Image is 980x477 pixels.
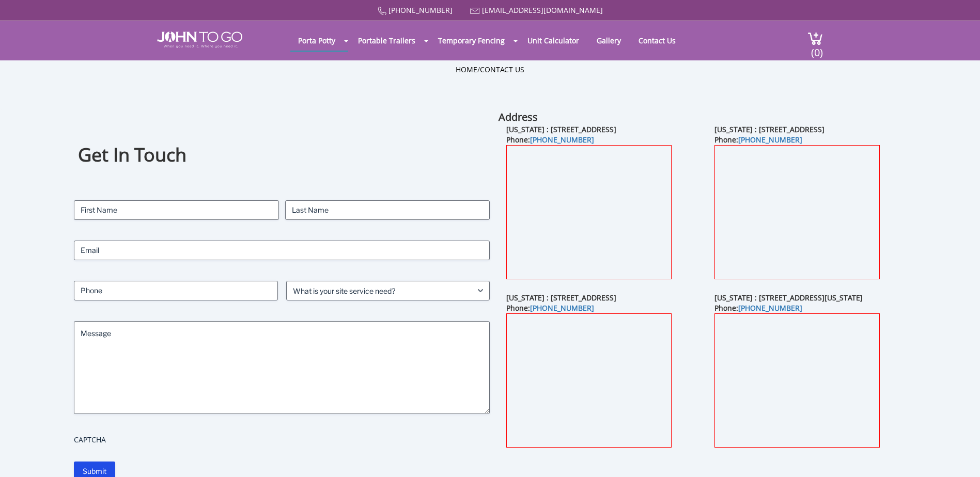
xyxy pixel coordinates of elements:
[74,281,278,300] input: Phone
[589,30,629,51] a: Gallery
[378,7,386,15] img: Call
[74,241,490,260] input: Email
[74,435,490,445] label: CAPTCHA
[430,30,512,51] a: Temporary Fencing
[714,124,825,134] b: [US_STATE] : [STREET_ADDRESS]
[499,110,538,124] b: Address
[939,436,980,477] button: Live Chat
[530,303,594,313] a: [PHONE_NUMBER]
[506,303,594,313] b: Phone:
[631,30,683,51] a: Contact Us
[714,293,863,303] b: [US_STATE] : [STREET_ADDRESS][US_STATE]
[74,200,279,220] input: First Name
[456,65,524,75] ul: /
[714,135,802,145] b: Phone:
[456,65,477,74] a: Home
[482,5,603,15] a: [EMAIL_ADDRESS][DOMAIN_NAME]
[290,30,343,51] a: Porta Potty
[738,303,802,313] a: [PHONE_NUMBER]
[388,5,453,15] a: [PHONE_NUMBER]
[350,30,423,51] a: Portable Trailers
[470,8,480,14] img: Mail
[506,124,616,134] b: [US_STATE] : [STREET_ADDRESS]
[285,200,490,220] input: Last Name
[506,135,594,145] b: Phone:
[506,293,616,303] b: [US_STATE] : [STREET_ADDRESS]
[480,65,524,74] a: Contact Us
[520,30,587,51] a: Unit Calculator
[530,135,594,145] a: [PHONE_NUMBER]
[78,142,486,168] h1: Get In Touch
[738,135,802,145] a: [PHONE_NUMBER]
[811,37,823,59] span: (0)
[157,31,242,48] img: JOHN to go
[714,303,802,313] b: Phone:
[807,31,823,45] img: cart a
